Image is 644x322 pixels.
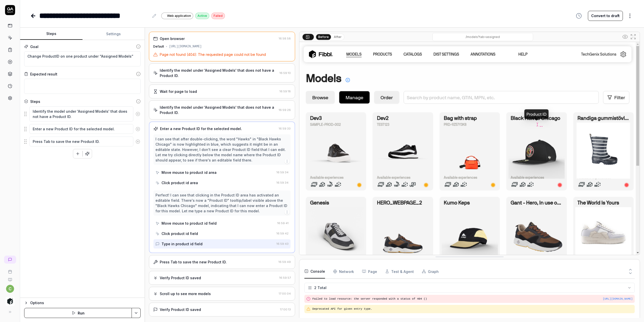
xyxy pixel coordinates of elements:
div: Suggestions [24,136,141,147]
img: Screenshot [299,42,640,255]
div: Enter a new Product ID for the selected model. [160,126,242,131]
div: Click product id area [162,180,198,185]
div: Options [30,300,141,306]
button: Remove step [133,109,142,119]
time: 16:59:49 [278,260,291,264]
button: Move mouse to product id area16:59:34 [153,168,291,177]
time: 16:59:18 [279,90,291,93]
time: 16:59:26 [279,108,291,112]
span: Web application [167,14,191,18]
img: Fibbl Logo [6,297,15,306]
a: Book a call with us [2,266,18,274]
button: Convert to draft [588,11,623,21]
button: Graph [422,264,439,278]
div: Verify Product ID saved [160,275,201,280]
button: Fibbl Logo [2,293,18,307]
time: 16:59:41 [277,221,289,225]
div: Verify Product ID saved [160,307,201,312]
div: I can see that after double-clicking, the word "Hawks" in "Black Hawks Chicago" is now highlighte... [155,136,289,163]
button: Console [304,264,325,278]
button: [URL][DOMAIN_NAME] [603,297,633,301]
div: Steps [30,99,40,104]
time: 16:59:57 [279,276,291,279]
button: Open in full screen [629,33,637,41]
button: Settings [83,28,145,40]
div: Scroll up to see more models [160,291,211,296]
div: Move mouse to product id area [162,170,217,175]
div: Open browser [160,36,185,41]
div: [URL][DOMAIN_NAME] [169,44,202,49]
button: Show all interative elements [621,33,629,41]
time: 16:59:42 [276,232,289,235]
button: After [332,34,344,40]
button: Click product id field16:59:42 [153,229,291,238]
div: Click product id field [162,231,198,236]
button: Network [333,264,354,278]
span: Page not found (404): The requested page could not be found [160,52,266,57]
div: Goal [30,44,38,49]
button: Test & Agent [385,264,414,278]
button: Steps [20,28,83,40]
time: 16:59:34 [276,181,289,184]
pre: Deprecated API for given entry type. [312,307,633,311]
div: Identify the model under 'Assigned Models' that does not have a Product ID. [160,105,277,115]
div: Default [153,44,164,49]
time: 16:59:10 [279,71,291,75]
time: 16:58:58 [279,37,291,40]
button: View version history [573,11,585,21]
button: Remove step [133,137,142,147]
div: Perfect! I can see that clicking in the Product ID area has activated an editable field. There's ... [155,192,289,214]
div: Move mouse to product id field [162,221,217,226]
a: New conversation [4,256,16,264]
time: 16:59:33 [279,127,291,130]
button: Remove step [133,124,142,134]
button: Click product id area16:59:34 [153,178,291,187]
div: Expected result [30,71,57,77]
div: Identify the model under 'Assigned Models' that does not have a Product ID. [160,68,277,78]
a: Documentation [2,274,18,282]
div: Suggestions [24,106,141,122]
button: Type in product id field16:59:43 [153,239,291,249]
div: Active [195,13,209,19]
a: Web application [161,12,193,19]
button: Run [24,308,132,318]
time: 17:00:04 [279,292,291,295]
time: 17:00:13 [280,308,291,311]
pre: Failed to load resource: the server responded with a status of 404 () [312,297,633,301]
time: 16:59:43 [276,242,289,246]
div: Wait for page to load [160,89,197,94]
button: c [6,285,14,293]
button: Page [362,264,377,278]
div: Press Tab to save the new Product ID. [160,259,227,265]
div: Type in product id field [162,241,203,247]
button: Move mouse to product id field16:59:41 [153,219,291,228]
div: Failed [211,13,225,19]
time: 16:59:34 [276,171,289,174]
button: Options [24,300,141,306]
div: Suggestions [24,124,141,134]
button: Before [316,34,331,39]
